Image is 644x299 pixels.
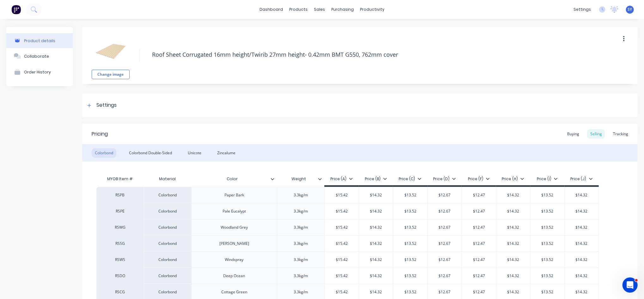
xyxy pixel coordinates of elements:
div: $12.47 [462,219,496,235]
div: $12.67 [428,252,462,268]
div: $14.32 [359,219,393,235]
div: Colorbond [144,187,191,203]
div: $14.32 [565,187,599,203]
div: Order History [24,70,51,74]
a: dashboard [256,5,286,14]
div: Product details [24,38,55,43]
div: $14.32 [496,187,531,203]
div: Colorbond [144,203,191,219]
div: Price (B) [365,176,387,182]
div: $14.32 [359,203,393,219]
div: $13.52 [531,236,565,251]
div: $14.32 [496,219,531,235]
div: $13.52 [393,252,427,268]
div: $13.52 [531,268,565,284]
div: $12.47 [462,236,496,251]
div: $12.67 [428,203,462,219]
img: file [95,35,126,67]
div: Price (F) [468,176,490,182]
div: Selling [587,129,605,139]
div: $12.47 [462,252,496,268]
div: settings [570,5,594,14]
div: RSWGColorbondWoodland Grey3.3kg/m$15.42$14.32$13.52$12.67$12.47$14.32$13.52$14.32 [96,219,599,235]
img: Factory [11,5,21,14]
div: Settings [96,101,117,109]
div: $14.32 [565,219,599,235]
div: RSCG [103,289,138,295]
div: $13.52 [531,203,565,219]
div: fileChange image [92,32,130,79]
div: $13.52 [393,187,427,203]
div: $12.47 [462,187,496,203]
div: Price (H) [502,176,524,182]
div: 3.3kg/m [285,223,317,232]
div: $15.42 [325,187,359,203]
div: $14.32 [496,203,531,219]
div: $14.32 [565,203,599,219]
div: RSSG [103,241,138,246]
div: 3.3kg/m [285,191,317,199]
div: Buying [564,129,582,139]
div: Colorbond [144,268,191,284]
div: 3.3kg/m [285,272,317,280]
div: $13.52 [393,203,427,219]
div: Weight [277,173,324,185]
iframe: Intercom live chat [623,277,638,293]
div: Woodland Grey [216,223,253,232]
div: $14.32 [565,252,599,268]
div: $13.52 [531,219,565,235]
button: Order History [6,64,73,80]
div: $12.47 [462,203,496,219]
div: Price (D) [433,176,456,182]
div: $13.52 [531,252,565,268]
div: Price (J) [571,176,593,182]
div: $13.52 [393,219,427,235]
div: 3.3kg/m [285,288,317,296]
div: $15.42 [325,203,359,219]
div: RSWS [103,257,138,263]
div: $14.32 [359,268,393,284]
div: $15.42 [325,236,359,251]
div: Colorbond [92,148,116,158]
div: Tracking [610,129,631,139]
div: 3.3kg/m [285,256,317,264]
div: [PERSON_NAME] [214,239,254,248]
span: SY [628,7,632,12]
div: $13.52 [531,187,565,203]
div: $14.32 [565,268,599,284]
div: $14.32 [496,252,531,268]
div: MYOB Item # [96,173,144,185]
button: Product details [6,33,73,48]
div: Zincalume [214,148,239,158]
div: $14.32 [496,236,531,251]
div: RSDOColorbondDeep Ocean3.3kg/m$15.42$14.32$13.52$12.67$12.47$14.32$13.52$14.32 [96,268,599,284]
div: $12.67 [428,219,462,235]
textarea: Roof Sheet Corrugated 16mm height/Twirib 27mm height- 0.42mm BMT G550, 762mm cover [149,47,578,62]
div: $12.67 [428,187,462,203]
div: Price (A) [330,176,353,182]
div: Colorbond [144,235,191,251]
div: Colorbond [144,251,191,268]
div: Collaborate [24,54,49,59]
div: $12.67 [428,236,462,251]
div: RSDO [103,273,138,279]
div: productivity [357,5,388,14]
div: Paper Bark [218,191,250,199]
div: Material [144,173,191,185]
div: Color [191,173,277,185]
div: 3.3kg/m [285,239,317,248]
div: $12.67 [428,268,462,284]
div: RSPEColorbondPale Eucalypt3.3kg/m$15.42$14.32$13.52$12.67$12.47$14.32$13.52$14.32 [96,203,599,219]
div: $14.32 [359,236,393,251]
div: RSPB [103,192,138,198]
div: $13.52 [393,268,427,284]
div: 3.3kg/m [285,207,317,215]
div: Weight [277,171,321,187]
div: $12.47 [462,268,496,284]
div: RSWSColorbondWindspray3.3kg/m$15.42$14.32$13.52$12.67$12.47$14.32$13.52$14.32 [96,251,599,268]
div: Cottage Green [216,288,252,296]
div: Color [191,171,273,187]
div: Price (C) [399,176,421,182]
div: $15.42 [325,252,359,268]
div: Colorbond Double-Sided [126,148,175,158]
